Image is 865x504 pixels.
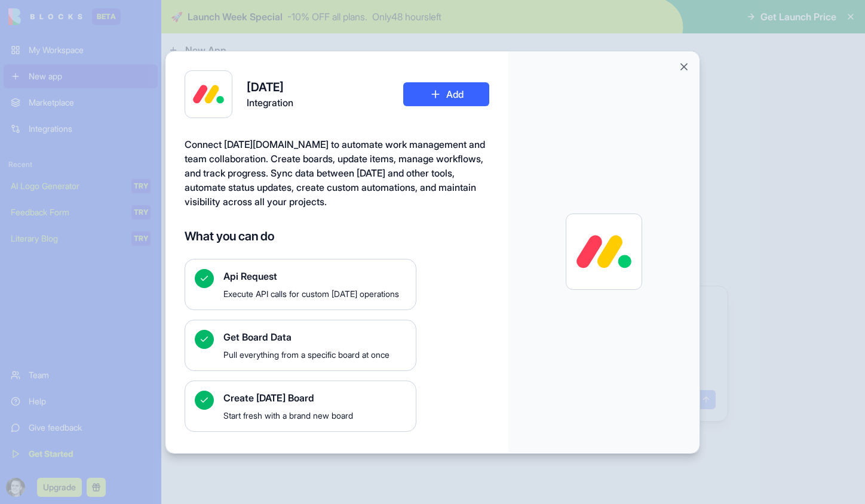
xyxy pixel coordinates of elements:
[185,228,489,245] h4: What you can do
[223,349,406,361] span: Pull everything from a specific board at once
[223,330,406,344] span: Get Board Data
[247,95,293,110] span: Integration
[223,391,406,405] span: Create [DATE] Board
[247,79,293,95] h4: [DATE]
[185,138,485,208] span: Connect [DATE][DOMAIN_NAME] to automate work management and team collaboration. Create boards, up...
[223,269,406,283] span: Api Request
[223,288,406,300] span: Execute API calls for custom [DATE] operations
[223,410,406,422] span: Start fresh with a brand new board
[403,82,489,106] button: Add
